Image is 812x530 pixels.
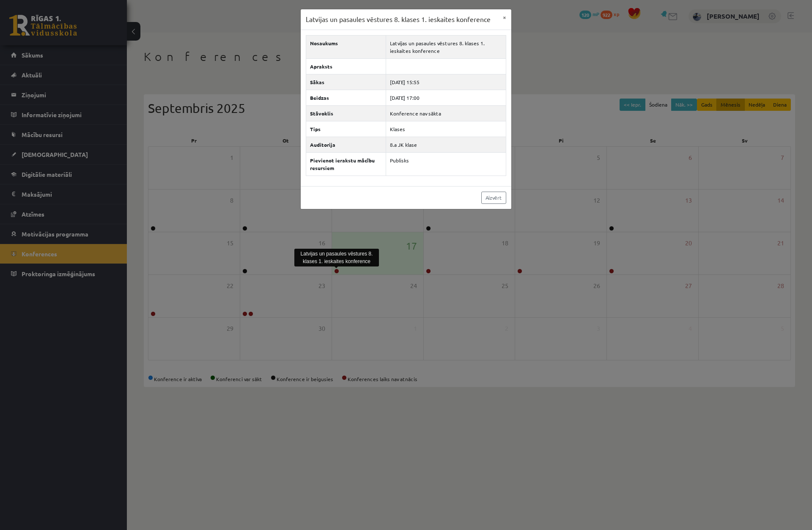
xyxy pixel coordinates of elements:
[386,35,506,58] td: Latvijas un pasaules vēstures 8. klases 1. ieskaites konference
[306,90,386,105] th: Beidzas
[481,192,506,204] a: Aizvērt
[386,74,506,90] td: [DATE] 15:55
[386,152,506,176] td: Publisks
[306,121,386,137] th: Tips
[306,35,386,58] th: Nosaukums
[306,14,491,25] h3: Latvijas un pasaules vēstures 8. klases 1. ieskaites konference
[498,9,511,25] button: ×
[306,137,386,152] th: Auditorija
[386,121,506,137] td: Klases
[386,90,506,105] td: [DATE] 17:00
[306,74,386,90] th: Sākas
[306,152,386,176] th: Pievienot ierakstu mācību resursiem
[294,249,379,266] div: Latvijas un pasaules vēstures 8. klases 1. ieskaites konference
[306,58,386,74] th: Apraksts
[386,105,506,121] td: Konference nav sākta
[386,137,506,152] td: 8.a JK klase
[306,105,386,121] th: Stāvoklis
